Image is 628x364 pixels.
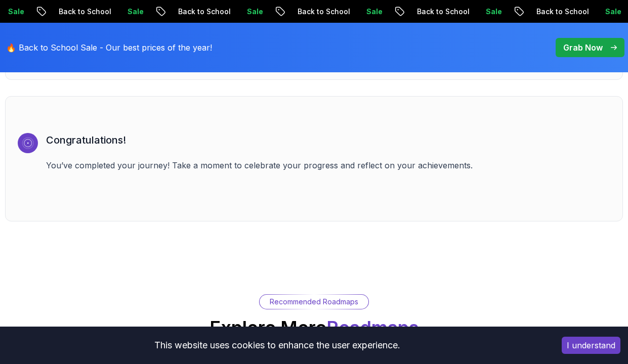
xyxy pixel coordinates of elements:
[8,334,547,356] div: This website uses cookies to enhance the user experience.
[563,41,603,54] p: Grab Now
[6,41,212,54] p: 🔥 Back to School Sale - Our best prices of the year!
[91,7,160,17] p: Back to School
[211,7,279,17] p: Back to School
[279,7,312,17] p: Sale
[46,133,610,147] h3: Congratulations!
[160,7,192,17] p: Sale
[330,7,399,17] p: Back to School
[518,7,551,17] p: Sale
[449,7,518,17] p: Back to School
[562,337,620,354] button: Accept cookies
[46,159,610,171] p: You’ve completed your journey! Take a moment to celebrate your progress and reflect on your achie...
[399,7,431,17] p: Sale
[270,297,358,307] p: Recommended Roadmaps
[40,7,73,17] p: Sale
[326,316,418,339] span: Roadmaps
[210,317,418,338] h2: Explore More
